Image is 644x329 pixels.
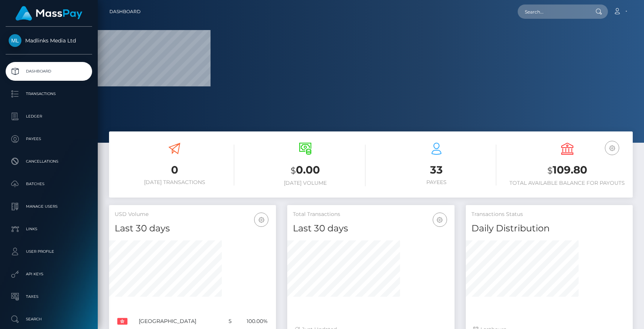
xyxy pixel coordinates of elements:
[6,37,92,44] span: Madlinks Media Ltd
[547,165,553,176] small: $
[9,88,89,100] p: Transactions
[6,175,92,193] a: Batches
[9,66,89,77] p: Dashboard
[291,165,296,176] small: $
[9,111,89,122] p: Ledger
[9,156,89,167] p: Cancellations
[471,211,627,218] h5: Transactions Status
[6,152,92,171] a: Cancellations
[9,34,21,47] img: Madlinks Media Ltd
[9,291,89,302] p: Taxes
[508,163,627,178] h3: 109.80
[377,163,496,177] h3: 33
[117,316,127,326] img: HK.png
[6,130,92,148] a: Payees
[9,314,89,325] p: Search
[9,133,89,145] p: Payees
[6,310,92,329] a: Search
[6,62,92,81] a: Dashboard
[245,180,365,186] h6: [DATE] Volume
[508,180,627,186] h6: Total Available Balance for Payouts
[518,5,588,19] input: Search...
[9,269,89,280] p: API Keys
[115,211,270,218] h5: USD Volume
[9,246,89,257] p: User Profile
[6,107,92,126] a: Ledger
[115,179,234,186] h6: [DATE] Transactions
[15,6,82,21] img: MassPay Logo
[6,287,92,306] a: Taxes
[6,220,92,238] a: Links
[6,85,92,103] a: Transactions
[115,222,270,235] h4: Last 30 days
[9,201,89,212] p: Manage Users
[6,197,92,216] a: Manage Users
[471,222,627,235] h4: Daily Distribution
[245,163,365,178] h3: 0.00
[9,178,89,190] p: Batches
[377,179,496,186] h6: Payees
[293,222,449,235] h4: Last 30 days
[6,265,92,284] a: API Keys
[6,242,92,261] a: User Profile
[293,211,449,218] h5: Total Transactions
[115,163,234,177] h3: 0
[109,4,141,20] a: Dashboard
[9,223,89,235] p: Links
